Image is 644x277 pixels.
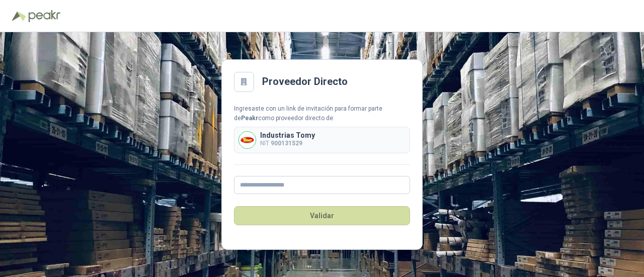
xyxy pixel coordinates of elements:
img: Peakr [28,10,60,22]
p: Industrias Tomy [260,132,315,139]
b: 900131529 [271,140,302,147]
button: Validar [234,206,410,225]
img: Logo [12,11,26,21]
b: Peakr [241,115,258,122]
div: Ingresaste con un link de invitación para formar parte de como proveedor directo de: [234,104,410,123]
p: NIT [260,139,315,148]
h2: Proveedor Directo [262,74,348,89]
img: Company Logo [239,132,256,148]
